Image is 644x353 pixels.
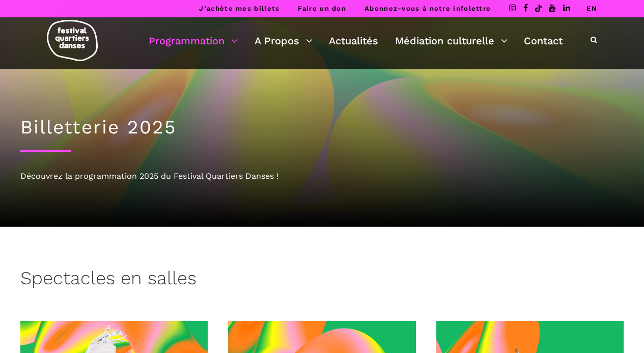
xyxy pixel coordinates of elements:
[149,32,238,49] a: Programmation
[20,170,624,183] div: Découvrez la programmation 2025 du Festival Quartiers Danses !
[199,5,279,12] a: J’achète mes billets
[395,32,508,49] a: Médiation culturelle
[586,5,597,12] a: EN
[20,116,624,139] h1: Billetterie 2025
[20,267,197,293] h3: Spectacles en salles
[524,32,563,49] a: Contact
[298,5,346,12] a: Faire un don
[47,20,98,61] img: logo-fqd-med
[329,32,378,49] a: Actualités
[255,32,313,49] a: A Propos
[365,5,491,12] a: Abonnez-vous à notre infolettre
